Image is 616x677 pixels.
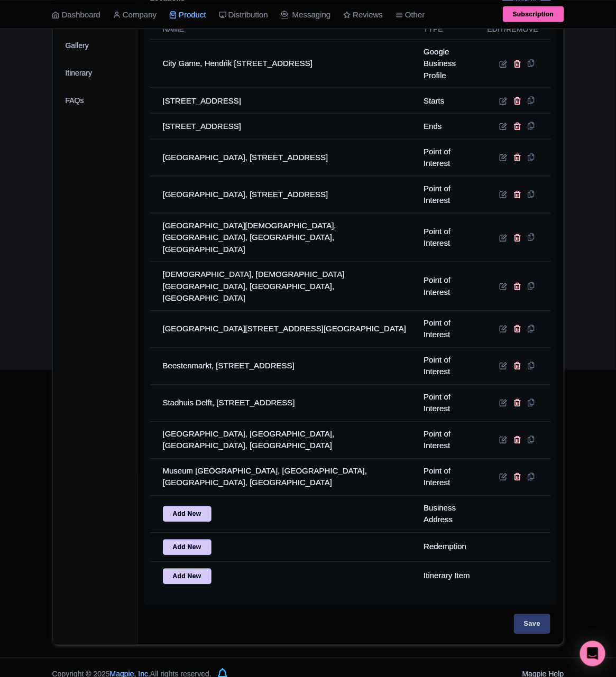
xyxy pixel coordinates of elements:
td: Point of Interest [417,422,481,459]
td: [GEOGRAPHIC_DATA][STREET_ADDRESS][GEOGRAPHIC_DATA] [150,311,418,348]
td: Starts [417,88,481,114]
td: Point of Interest [417,385,481,422]
input: Save [514,614,551,634]
td: Point of Interest [417,262,481,311]
td: Google Business Profile [417,39,481,88]
td: Redemption [417,533,481,562]
td: Point of Interest [417,459,481,496]
div: Open Intercom Messenger [580,641,605,666]
td: Beestenmarkt, [STREET_ADDRESS] [150,348,418,385]
a: Gallery [55,34,135,58]
a: Add New [163,540,212,555]
a: Add New [163,569,212,585]
a: Itinerary [55,61,135,85]
td: [GEOGRAPHIC_DATA], [STREET_ADDRESS] [150,176,418,213]
td: Museum [GEOGRAPHIC_DATA], [GEOGRAPHIC_DATA], [GEOGRAPHIC_DATA], [GEOGRAPHIC_DATA] [150,459,418,496]
td: [GEOGRAPHIC_DATA], [STREET_ADDRESS] [150,139,418,176]
td: Business Address [417,496,481,533]
td: [GEOGRAPHIC_DATA][DEMOGRAPHIC_DATA], [GEOGRAPHIC_DATA], [GEOGRAPHIC_DATA], [GEOGRAPHIC_DATA] [150,213,418,262]
td: [STREET_ADDRESS] [150,114,418,139]
a: Subscription [503,6,564,22]
td: [DEMOGRAPHIC_DATA], [DEMOGRAPHIC_DATA][GEOGRAPHIC_DATA], [GEOGRAPHIC_DATA], [GEOGRAPHIC_DATA] [150,262,418,311]
td: Stadhuis Delft, [STREET_ADDRESS] [150,385,418,422]
a: FAQs [55,89,135,113]
td: Point of Interest [417,213,481,262]
td: Point of Interest [417,139,481,176]
td: Point of Interest [417,348,481,385]
td: Itinerary Item [417,562,481,591]
td: [GEOGRAPHIC_DATA], [GEOGRAPHIC_DATA], [GEOGRAPHIC_DATA], [GEOGRAPHIC_DATA] [150,422,418,459]
td: Point of Interest [417,176,481,213]
td: Ends [417,114,481,139]
td: City Game, Hendrik [STREET_ADDRESS] [150,39,418,88]
a: Add New [163,506,212,522]
td: [STREET_ADDRESS] [150,88,418,114]
td: Point of Interest [417,311,481,348]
